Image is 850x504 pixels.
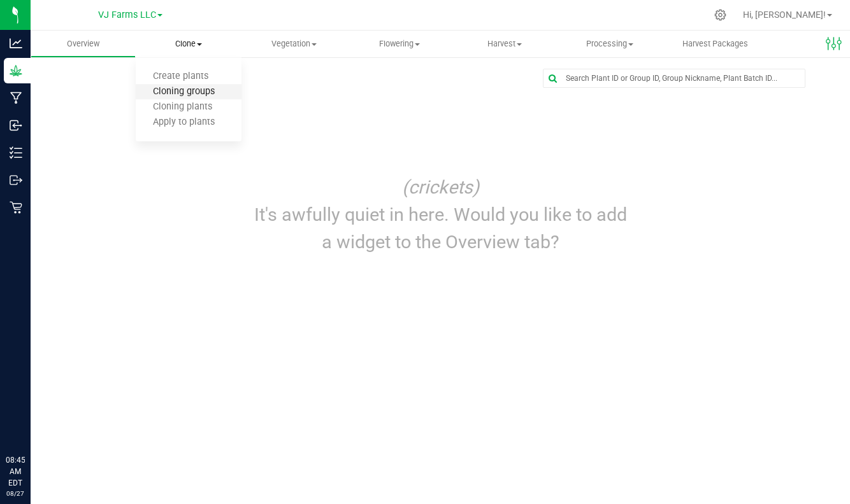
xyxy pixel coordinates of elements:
[743,10,826,20] span: Hi, [PERSON_NAME]!
[136,117,232,128] span: Apply to plants
[136,38,241,50] span: Clone
[347,38,451,50] span: Flowering
[10,37,22,50] inline-svg: Analytics
[665,38,765,50] span: Harvest Packages
[10,119,22,132] inline-svg: Inbound
[136,71,226,82] span: Create plants
[10,64,22,77] inline-svg: Grow
[452,38,556,50] span: Harvest
[558,31,663,57] a: Processing
[712,9,728,21] div: Manage settings
[136,102,229,113] span: Cloning plants
[251,201,629,256] p: It's awfully quiet in here. Would you like to add a widget to the Overview tab?
[31,31,136,57] a: Overview
[558,38,662,50] span: Processing
[242,38,346,50] span: Vegetation
[10,174,22,186] inline-svg: Outbound
[50,38,117,50] span: Overview
[136,31,241,57] a: Clone Create plants Cloning groups Cloning plants Apply to plants
[241,31,347,57] a: Vegetation
[10,201,22,214] inline-svg: Retail
[10,146,22,159] inline-svg: Inventory
[347,31,452,57] a: Flowering
[452,31,557,57] a: Harvest
[663,31,768,57] a: Harvest Packages
[10,92,22,104] inline-svg: Manufacturing
[136,87,232,97] span: Cloning groups
[98,10,156,20] span: VJ Farms LLC
[6,489,25,498] p: 08/27
[544,69,805,87] input: Search Plant ID or Group ID, Group Nickname, Plant Batch ID...
[402,176,479,198] i: (crickets)
[6,454,25,489] p: 08:45 AM EDT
